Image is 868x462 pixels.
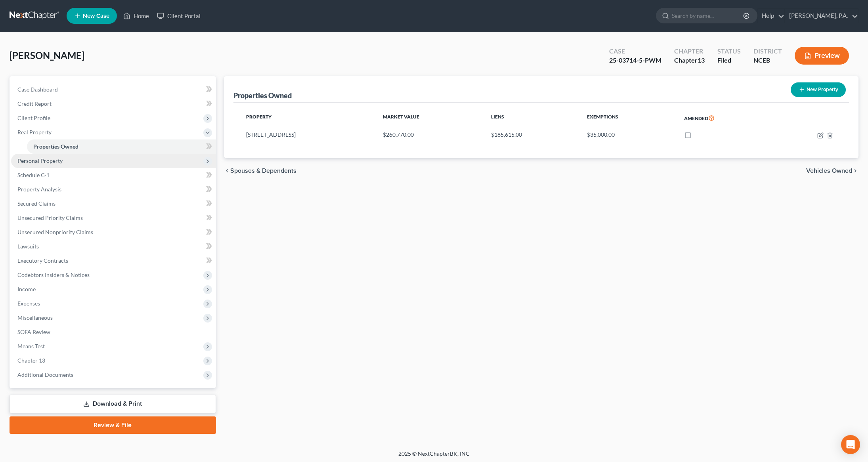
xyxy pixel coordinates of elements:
i: chevron_left [224,168,230,174]
span: Unsecured Priority Claims [17,214,83,221]
span: Codebtors Insiders & Notices [17,271,90,278]
button: Preview [795,47,849,65]
th: Liens [485,109,581,127]
input: Search by name... [672,8,744,23]
a: Secured Claims [11,197,216,211]
a: Unsecured Priority Claims [11,211,216,225]
button: New Property [791,82,846,97]
span: Unsecured Nonpriority Claims [17,229,93,235]
a: Credit Report [11,97,216,111]
a: Properties Owned [27,139,216,154]
a: SOFA Review [11,325,216,339]
th: Exemptions [581,109,677,127]
span: New Case [83,13,109,19]
span: Client Profile [17,115,50,121]
span: Means Test [17,343,45,349]
span: Executory Contracts [17,257,68,264]
span: Properties Owned [33,143,78,150]
button: Vehicles Owned chevron_right [806,168,858,174]
div: 25-03714-5-PWM [609,56,662,65]
a: Home [119,9,153,23]
a: Review & File [10,416,216,434]
span: Real Property [17,129,52,136]
div: Status [717,47,741,56]
th: Property [240,109,377,127]
span: Secured Claims [17,200,55,207]
span: [PERSON_NAME] [10,50,84,61]
div: NCEB [753,56,782,65]
a: [PERSON_NAME], P.A. [785,9,858,23]
span: Schedule C-1 [17,172,50,178]
td: [STREET_ADDRESS] [240,127,377,142]
div: Chapter [674,47,705,56]
span: Case Dashboard [17,86,58,93]
i: chevron_right [852,168,858,174]
a: Help [758,9,784,23]
a: Property Analysis [11,182,216,197]
th: Amended [678,109,773,127]
td: $185,615.00 [485,127,581,142]
span: Credit Report [17,100,52,107]
div: Case [609,47,662,56]
div: Filed [717,56,741,65]
div: Chapter [674,56,705,65]
a: Download & Print [10,395,216,413]
button: chevron_left Spouses & Dependents [224,168,296,174]
span: Lawsuits [17,243,39,250]
td: $35,000.00 [581,127,677,142]
span: Miscellaneous [17,314,53,321]
span: Property Analysis [17,186,61,193]
a: Unsecured Nonpriority Claims [11,225,216,239]
span: 13 [698,56,705,64]
span: Chapter 13 [17,357,45,364]
span: Income [17,286,36,292]
span: Additional Documents [17,371,73,378]
span: Personal Property [17,157,63,164]
span: Vehicles Owned [806,168,852,174]
div: Properties Owned [233,91,292,100]
th: Market Value [377,109,485,127]
a: Executory Contracts [11,254,216,268]
div: District [753,47,782,56]
a: Schedule C-1 [11,168,216,182]
td: $260,770.00 [377,127,485,142]
span: Expenses [17,300,40,307]
span: Spouses & Dependents [230,168,296,174]
div: Open Intercom Messenger [841,435,860,454]
span: SOFA Review [17,328,50,335]
a: Case Dashboard [11,82,216,97]
a: Lawsuits [11,239,216,254]
a: Client Portal [153,9,205,23]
